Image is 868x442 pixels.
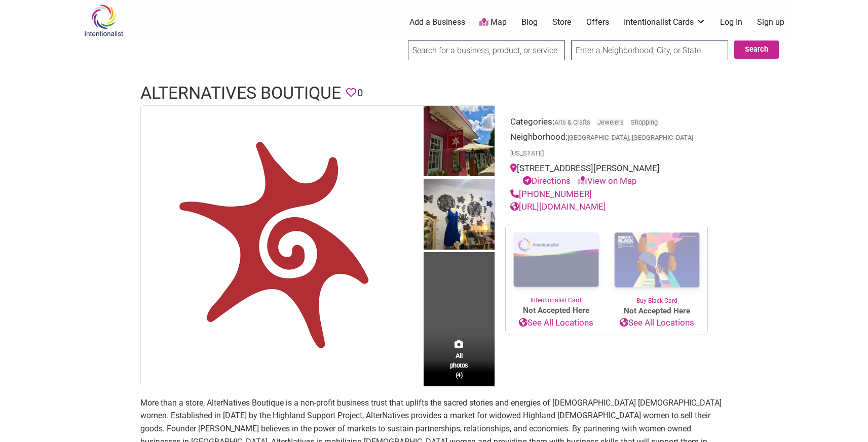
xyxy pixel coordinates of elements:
a: Sign up [757,17,784,28]
span: [US_STATE] [510,150,544,157]
a: Arts & Crafts [554,118,590,126]
img: Buy Black Card [607,224,707,296]
a: View on Map [578,176,637,186]
a: [PHONE_NUMBER] [510,189,592,199]
a: Jewelers [597,118,624,126]
a: Shopping [631,118,658,126]
input: Enter a Neighborhood, City, or State [571,41,728,60]
a: [URL][DOMAIN_NAME] [510,202,606,212]
a: Intentionalist Card [506,224,607,305]
a: Map [479,17,507,28]
a: Blog [521,17,538,28]
a: Store [552,17,572,28]
span: Not Accepted Here [607,305,707,317]
h1: AlterNatives Boutique [140,81,341,105]
span: All photos (4) [450,351,468,380]
a: Buy Black Card [607,224,707,305]
span: Not Accepted Here [506,305,607,316]
a: Add a Business [409,17,465,28]
a: Directions [523,176,571,186]
a: Intentionalist Cards [624,17,706,28]
div: Neighborhood: [510,131,703,162]
div: Categories: [510,115,703,131]
img: Intentionalist Card [506,224,607,296]
img: Intentionalist [80,4,128,37]
span: 0 [357,85,363,101]
div: [STREET_ADDRESS][PERSON_NAME] [510,162,703,188]
input: Search for a business, product, or service [408,41,565,60]
button: Search [734,41,779,59]
a: Offers [586,17,609,28]
a: Log In [720,17,742,28]
a: See All Locations [506,316,607,330]
span: [GEOGRAPHIC_DATA], [GEOGRAPHIC_DATA] [568,135,693,141]
a: See All Locations [607,316,707,330]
